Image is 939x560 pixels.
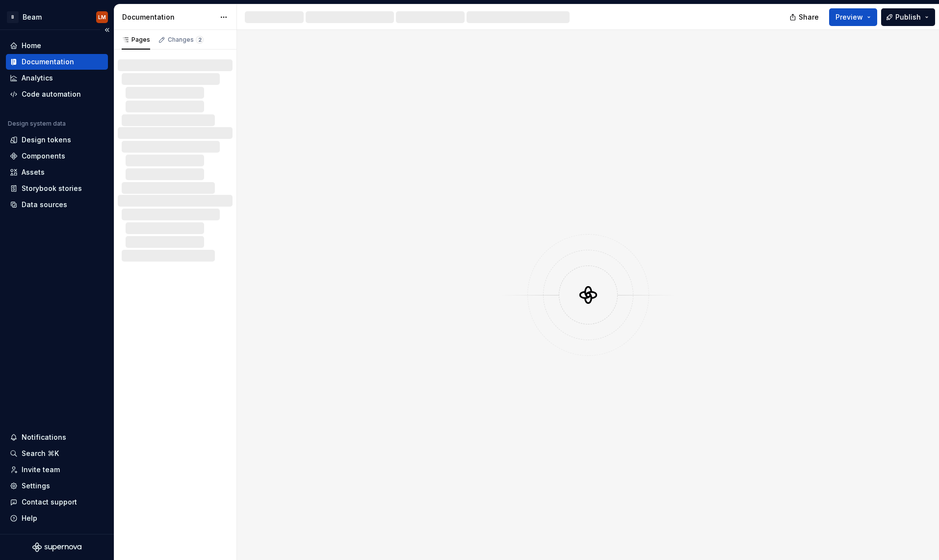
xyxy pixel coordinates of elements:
[22,57,74,67] div: Documentation
[6,446,108,461] button: Search ⌘K
[6,510,108,526] button: Help
[23,12,42,22] div: Beam
[22,200,67,210] div: Data sources
[6,54,108,70] a: Documentation
[6,148,108,164] a: Components
[100,23,114,37] button: Collapse sidebar
[22,465,60,475] div: Invite team
[6,429,108,445] button: Notifications
[122,12,215,22] div: Documentation
[22,73,53,83] div: Analytics
[98,13,106,21] div: LM
[6,86,108,102] a: Code automation
[784,8,825,26] button: Share
[196,36,204,44] span: 2
[22,167,45,177] div: Assets
[122,36,150,44] div: Pages
[22,41,41,51] div: Home
[799,12,819,22] span: Share
[835,12,863,22] span: Preview
[895,12,921,22] span: Publish
[22,432,66,442] div: Notifications
[6,70,108,86] a: Analytics
[22,497,77,507] div: Contact support
[6,164,108,180] a: Assets
[168,36,204,44] div: Changes
[7,11,19,23] div: B
[32,542,81,552] svg: Supernova Logo
[22,481,50,491] div: Settings
[8,120,66,128] div: Design system data
[881,8,935,26] button: Publish
[22,135,71,145] div: Design tokens
[22,151,65,161] div: Components
[829,8,877,26] button: Preview
[6,197,108,213] a: Data sources
[22,449,59,458] div: Search ⌘K
[6,462,108,478] a: Invite team
[22,89,81,99] div: Code automation
[2,6,112,27] button: BBeamLM
[6,38,108,53] a: Home
[6,181,108,196] a: Storybook stories
[22,513,37,523] div: Help
[6,132,108,148] a: Design tokens
[6,494,108,510] button: Contact support
[22,184,82,193] div: Storybook stories
[6,478,108,494] a: Settings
